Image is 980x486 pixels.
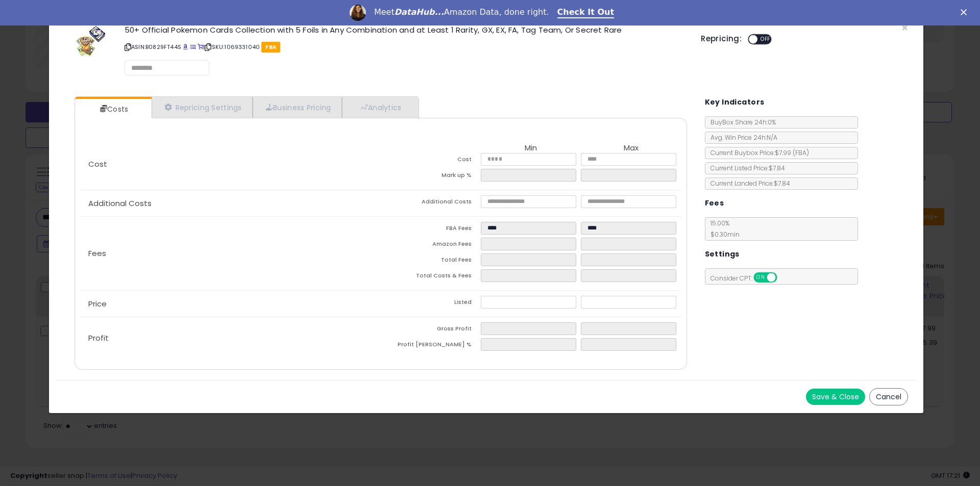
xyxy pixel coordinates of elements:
[705,179,790,188] span: Current Landed Price: $7.84
[381,195,481,211] td: Additional Costs
[381,269,481,285] td: Total Costs & Fees
[80,334,381,342] p: Profit
[806,389,865,405] button: Save & Close
[80,249,381,258] p: Fees
[381,322,481,338] td: Gross Profit
[76,26,106,57] img: 51EqBJCcDiL._SL60_.jpg
[190,43,196,51] a: All offer listings
[961,9,971,15] div: Close
[381,338,481,354] td: Profit [PERSON_NAME] %
[705,248,740,261] h5: Settings
[261,42,280,53] span: FBA
[701,35,742,43] h5: Repricing:
[705,230,740,239] span: $0.30 min
[705,197,724,210] h5: Fees
[705,274,791,283] span: Consider CPT:
[705,164,785,172] span: Current Listed Price: $7.84
[705,118,776,126] span: BuyBox Share 24h: 0%
[757,35,774,44] span: OFF
[775,273,792,282] span: OFF
[125,26,685,34] h3: 50+ Official Pokemon Cards Collection with 5 Foils in Any Combination and at Least 1 Rarity, GX, ...
[705,219,740,239] span: 15.00 %
[152,97,253,118] a: Repricing Settings
[374,7,549,17] div: Meet Amazon Data, done right.
[183,43,188,51] a: BuyBox page
[75,99,151,119] a: Costs
[869,388,908,405] button: Cancel
[381,253,481,269] td: Total Fees
[581,144,681,153] th: Max
[793,148,809,157] span: ( FBA )
[775,148,809,157] span: $7.99
[754,273,767,282] span: ON
[705,96,765,109] h5: Key Indicators
[80,199,381,208] p: Additional Costs
[342,97,418,118] a: Analytics
[901,20,908,35] span: ×
[557,7,615,18] a: Check It Out
[381,153,481,169] td: Cost
[381,296,481,312] td: Listed
[381,238,481,253] td: Amazon Fees
[381,222,481,238] td: FBA Fees
[253,97,342,118] a: Business Pricing
[381,169,481,185] td: Mark up %
[705,133,777,142] span: Avg. Win Price 24h: N/A
[198,43,203,51] a: Your listing only
[395,7,444,17] i: DataHub...
[80,160,381,168] p: Cost
[80,300,381,308] p: Price
[350,5,366,21] img: Profile image for Georgie
[705,148,809,157] span: Current Buybox Price:
[125,39,685,55] p: ASIN: B0829FT44S | SKU: 1069331040
[481,144,581,153] th: Min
